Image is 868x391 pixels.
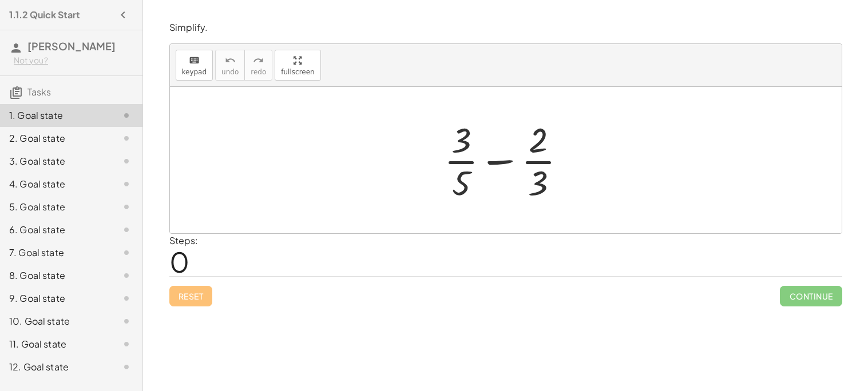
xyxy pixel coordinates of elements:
i: Task not started. [120,223,133,237]
button: undoundo [215,50,245,81]
button: fullscreen [275,50,320,81]
i: Task not started. [120,292,133,305]
i: Task not started. [120,200,133,214]
span: fullscreen [281,68,314,76]
i: redo [253,54,264,67]
div: 1. Goal state [9,109,101,122]
div: 3. Goal state [9,154,101,168]
i: Task not started. [120,109,133,122]
i: Task not started. [120,246,133,260]
div: 5. Goal state [9,200,101,214]
button: keyboardkeypad [176,50,213,81]
p: Simplify. [169,21,842,34]
i: Task not started. [120,360,133,374]
div: 11. Goal state [9,337,101,351]
i: Task not started. [120,337,133,351]
span: [PERSON_NAME] [27,39,116,53]
span: redo [251,68,266,76]
i: keyboard [189,54,200,67]
label: Steps: [169,234,198,246]
div: 9. Goal state [9,292,101,305]
h4: 1.1.2 Quick Start [9,8,80,22]
button: redoredo [244,50,272,81]
div: 8. Goal state [9,269,101,282]
div: Not you? [14,55,133,66]
i: undo [225,54,236,67]
i: Task not started. [120,314,133,328]
i: Task not started. [120,269,133,282]
span: Tasks [27,86,51,98]
span: undo [221,68,239,76]
div: 6. Goal state [9,223,101,237]
i: Task not started. [120,131,133,145]
div: 10. Goal state [9,314,101,328]
span: keypad [182,68,207,76]
div: 7. Goal state [9,246,101,260]
i: Task not started. [120,177,133,191]
i: Task not started. [120,154,133,168]
div: 2. Goal state [9,131,101,145]
div: 12. Goal state [9,360,101,374]
span: 0 [169,244,189,279]
div: 4. Goal state [9,177,101,191]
